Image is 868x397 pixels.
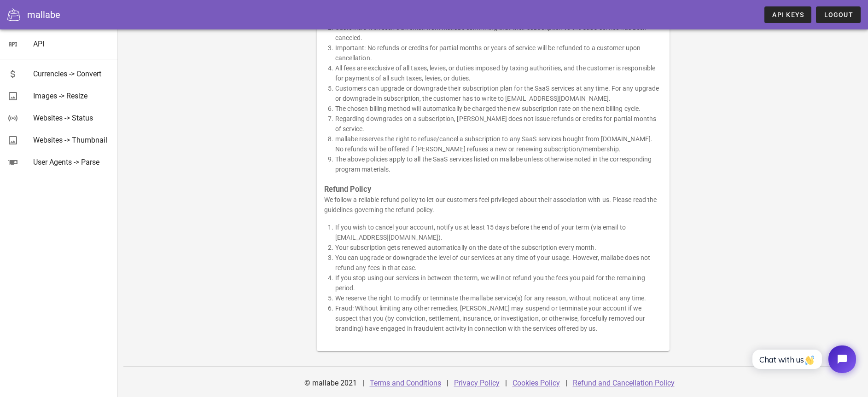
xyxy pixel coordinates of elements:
[27,8,60,22] div: mallabe
[816,6,861,23] button: Logout
[33,69,111,78] div: Currencies -> Convert
[33,114,111,122] div: Websites -> Status
[335,104,662,114] li: The chosen billing method will automatically be charged the new subscription rate on the next bil...
[335,222,662,242] li: If you wish to cancel your account, notify us at least 15 days before the end of your term (via e...
[335,114,662,134] li: Regarding downgrades on a subscription, [PERSON_NAME] does not issue refunds or credits for parti...
[454,379,500,387] a: Privacy Policy
[505,372,507,394] div: |
[335,293,662,303] li: We reserve the right to modify or terminate the mallabe service(s) for any reason, without notice...
[335,63,662,83] li: All fees are exclusive of all taxes, levies, or duties imposed by taxing authorities, and the cus...
[33,136,111,144] div: Websites -> Thumbnail
[335,273,662,293] li: If you stop using our services in between the term, we will not refund you the fees you paid for ...
[324,184,662,195] h3: Refund Policy
[324,195,662,215] p: We follow a reliable refund policy to let our customers feel privileged about their association w...
[335,242,662,253] li: Your subscription gets renewed automatically on the date of the subscription every month.
[335,253,662,273] li: You can upgrade or downgrade the level of our services at any time of your usage. However, mallab...
[742,338,864,381] iframe: Tidio Chat
[33,40,111,48] div: API
[33,92,111,100] div: Images -> Resize
[362,372,364,394] div: |
[573,379,675,387] a: Refund and Cancellation Policy
[565,372,567,394] div: |
[33,158,111,167] div: User Agents -> Parse
[764,6,811,23] a: API Keys
[335,303,662,334] li: Fraud: Without limiting any other remedies, [PERSON_NAME] may suspend or terminate your account i...
[335,23,662,43] li: Customers will receive an email from mallabe confirming that their subscription to the SaaS servi...
[335,43,662,63] li: Important: No refunds or credits for partial months or years of service will be refunded to a cus...
[335,154,662,174] li: The above policies apply to all the SaaS services listed on mallabe unless otherwise noted in the...
[299,372,362,394] div: © mallabe 2021
[513,379,560,387] a: Cookies Policy
[823,11,853,18] span: Logout
[772,11,804,18] span: API Keys
[335,83,662,104] li: Customers can upgrade or downgrade their subscription plan for the SaaS services at any time. For...
[447,372,449,394] div: |
[370,379,441,387] a: Terms and Conditions
[335,134,662,154] li: mallabe reserves the right to refuse/cancel a subscription to any SaaS services bought from [DOMA...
